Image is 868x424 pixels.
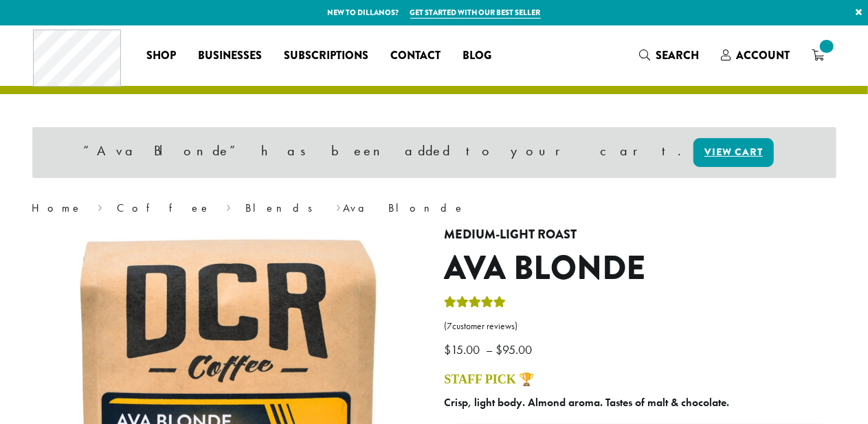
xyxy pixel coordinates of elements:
h1: Ava Blonde [445,249,836,289]
span: Shop [146,47,176,65]
a: Coffee [117,201,211,215]
span: $ [496,342,503,357]
a: Get started with our best seller [410,7,541,19]
a: Blends [245,201,322,215]
div: “Ava Blonde” has been added to your cart. [32,127,836,178]
b: Crisp, light body. Almond aroma. Tastes of malt & chocolate. [445,395,730,410]
div: Rated 5.00 out of 5 [445,294,507,315]
span: Blog [463,47,491,65]
a: STAFF PICK 🏆 [445,372,535,386]
a: View cart [693,138,774,167]
span: › [98,195,102,216]
h4: Medium-Light Roast [445,227,836,243]
bdi: 15.00 [445,342,484,357]
span: $ [445,342,452,357]
a: Search [629,44,711,67]
span: Businesses [198,47,262,65]
span: Subscriptions [284,47,368,65]
a: (7customer reviews) [445,320,836,333]
a: Shop [135,45,187,67]
span: › [226,195,231,216]
span: Account [737,47,790,63]
nav: Breadcrumb [32,200,836,216]
span: Search [656,47,700,63]
span: › [336,195,341,216]
a: Home [32,201,83,215]
span: Contact [390,47,441,65]
span: 7 [447,320,453,332]
span: – [487,342,493,357]
bdi: 95.00 [496,342,536,357]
